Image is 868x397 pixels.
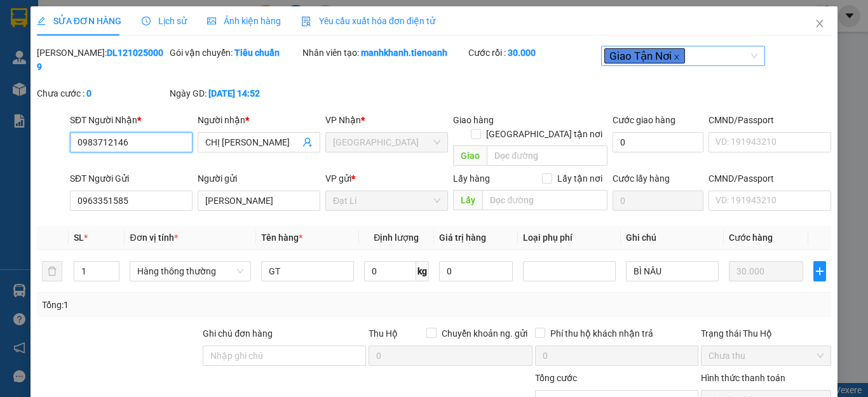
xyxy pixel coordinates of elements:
[37,86,167,100] div: Chưa cước :
[50,21,176,29] strong: NHẬN HÀNG NHANH - GIAO TỐC HÀNH
[701,373,785,383] label: Hình thức thanh toán
[97,46,160,58] span: VP Nhận: [GEOGRAPHIC_DATA]
[709,113,831,127] div: CMND/Passport
[374,232,419,243] span: Định lượng
[234,48,280,58] b: Tiêu chuẩn
[802,6,837,42] button: Close
[518,225,621,250] th: Loại phụ phí
[302,46,466,60] div: Nhân viên tạo:
[301,17,311,27] img: icon
[613,115,675,125] label: Cước giao hàng
[261,261,354,281] input: VD: Bàn, Ghế
[137,262,243,281] span: Hàng thông thường
[42,298,336,312] div: Tổng: 1
[48,7,179,19] span: CTY TNHH DLVT TIẾN OANH
[97,77,146,83] span: ĐT: 0935 82 08 08
[130,232,177,243] span: Đơn vị tính
[198,113,320,127] div: Người nhận
[439,232,486,243] span: Giá trị hàng
[552,172,607,185] span: Lấy tận nơi
[70,113,193,127] div: SĐT Người Nhận
[198,172,320,185] div: Người gửi
[86,88,92,98] b: 0
[5,8,37,40] img: logo
[369,328,398,339] span: Thu Hộ
[361,48,447,58] b: manhkhanh.tienoanh
[815,18,825,29] span: close
[5,77,51,83] span: ĐT:0931 608 606
[203,328,273,339] label: Ghi chú đơn hàng
[613,173,670,184] label: Cước lấy hàng
[207,17,216,25] span: picture
[813,261,826,281] button: plus
[203,346,366,366] input: Ghi chú đơn hàng
[437,326,532,340] span: Chuyển khoản ng. gửi
[729,232,773,243] span: Cước hàng
[701,326,831,340] div: Trạng thái Thu Hộ
[508,48,536,58] b: 30.000
[674,54,680,60] span: close
[42,261,62,281] button: delete
[621,225,724,250] th: Ghi chú
[142,17,151,25] span: clock-circle
[207,16,281,26] span: Ảnh kiện hàng
[481,127,607,141] span: [GEOGRAPHIC_DATA] tận nơi
[142,16,187,26] span: Lịch sử
[261,232,302,243] span: Tên hàng
[97,60,178,74] span: ĐC: 804 Song Hành, XLHN, P Hiệp Phú Q9
[482,190,607,210] input: Dọc đường
[453,145,487,166] span: Giao
[545,326,658,340] span: Phí thu hộ khách nhận trả
[302,137,313,147] span: user-add
[453,190,482,210] span: Lấy
[709,172,831,185] div: CMND/Passport
[208,88,260,98] b: [DATE] 14:52
[333,191,440,210] span: Đạt Lí
[604,48,685,64] span: Giao Tận Nơi
[333,133,440,152] span: Thủ Đức
[301,16,435,26] span: Yêu cầu xuất hóa đơn điện tử
[468,46,599,60] div: Cước rồi :
[325,172,448,185] div: VP gửi
[709,346,824,365] span: Chưa thu
[453,173,490,184] span: Lấy hàng
[416,261,429,281] span: kg
[535,373,577,383] span: Tổng cước
[487,145,607,166] input: Dọc đường
[170,86,300,100] div: Ngày GD:
[27,88,163,98] span: ----------------------------------------------
[453,115,494,125] span: Giao hàng
[5,64,67,71] span: ĐC: QL14, Chợ Đạt Lý
[5,49,78,55] span: VP Gửi: [PERSON_NAME]
[613,191,703,211] input: Cước lấy hàng
[325,115,361,125] span: VP Nhận
[814,266,825,276] span: plus
[729,261,803,281] input: 0
[613,132,703,152] input: Cước giao hàng
[70,172,193,185] div: SĐT Người Gửi
[626,261,719,281] input: Ghi Chú
[86,31,140,41] strong: 1900 633 614
[37,16,121,26] span: SỬA ĐƠN HÀNG
[74,232,84,243] span: SL
[37,17,46,25] span: edit
[37,46,167,74] div: [PERSON_NAME]:
[170,46,300,60] div: Gói vận chuyển:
